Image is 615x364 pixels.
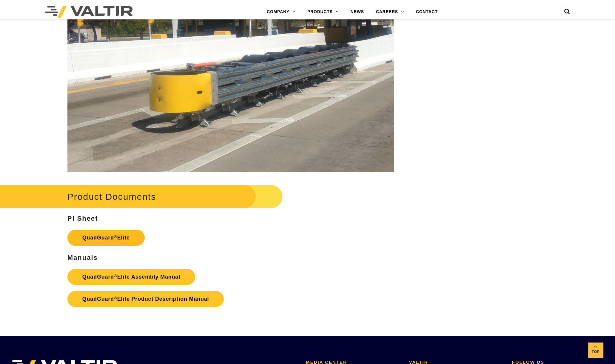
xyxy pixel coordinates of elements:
a: CAREERS [370,6,410,18]
img: Valtir [45,6,133,18]
strong: Manuals [67,254,98,261]
sup: ® [114,234,117,239]
sup: ® [114,274,117,278]
span: Top [588,348,603,355]
a: QuadGuard®Elite Assembly Manual [67,269,195,285]
a: CONTACT [410,6,444,18]
a: QuadGuard®Elite [67,230,145,246]
a: NEWS [345,6,370,18]
a: PRODUCTS [301,6,345,18]
a: Top [588,343,603,357]
a: QuadGuard®Elite Product Description Manual [67,291,224,307]
strong: PI Sheet [67,215,98,222]
a: COMPANY [261,6,301,18]
sup: ® [114,296,117,300]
